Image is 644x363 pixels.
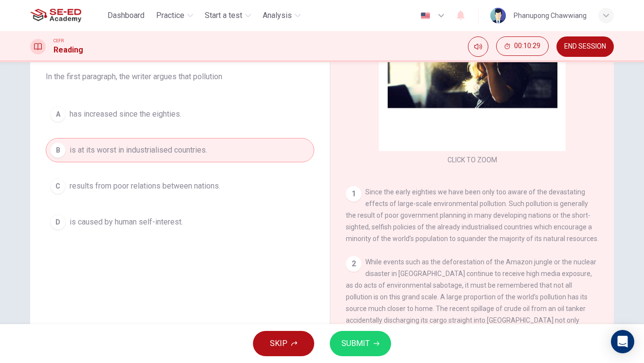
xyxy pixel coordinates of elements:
span: Practice [156,10,184,21]
button: Practice [152,7,197,24]
span: Choose the correct answer, , , or . In the first paragraph, the writer argues that pollution [46,48,314,83]
button: Dashboard [104,7,148,24]
span: results from poor relations between nations. [70,180,220,192]
button: SKIP [253,331,314,356]
button: Bis at its worst in industrialised countries. [46,138,314,162]
div: 2 [346,256,361,272]
div: B [50,142,66,158]
div: Open Intercom Messenger [611,330,634,353]
div: Phanupong Chawwiang [514,10,587,21]
a: SE-ED Academy logo [30,6,104,25]
button: 00:10:29 [496,36,549,56]
img: Profile picture [490,8,506,23]
span: Analysis [263,10,292,21]
div: A [50,106,66,122]
span: SUBMIT [341,337,370,350]
div: Hide [496,36,549,57]
img: en [419,12,431,19]
button: Analysis [259,7,304,24]
button: Ahas increased since the eighties. [46,102,314,126]
button: SUBMIT [330,331,391,356]
span: SKIP [270,337,287,350]
span: Dashboard [107,10,144,21]
span: Start a test [205,10,242,21]
div: 1 [346,186,361,202]
span: is at its worst in industrialised countries. [70,144,207,156]
h1: Reading [54,44,83,56]
div: D [50,214,66,230]
button: Cresults from poor relations between nations. [46,174,314,198]
button: END SESSION [556,36,614,57]
span: is caused by human self-interest. [70,216,183,228]
button: Dis caused by human self-interest. [46,210,314,234]
span: 00:10:29 [514,42,540,50]
span: END SESSION [564,43,606,51]
span: Since the early eighties we have been only too aware of the devastating effects of large-scale en... [346,188,599,242]
button: Start a test [201,7,255,24]
span: While events such as the deforestation of the Amazon jungle or the nuclear disaster in [GEOGRAPHI... [346,258,596,359]
img: SE-ED Academy logo [30,6,81,25]
div: C [50,178,66,194]
span: CEFR [54,37,64,44]
span: has increased since the eighties. [70,108,181,120]
div: Mute [468,36,488,57]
